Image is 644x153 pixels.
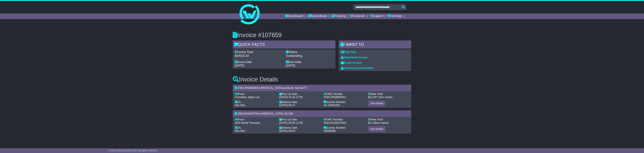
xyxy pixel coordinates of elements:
[235,129,245,132] span: Kita Skin
[235,64,282,68] div: [DATE]
[368,96,409,99] div: $ (inc taxes)
[324,129,336,132] span: 40380885
[279,129,295,132] span: [DATE] 06:03
[368,121,409,124] div: $ (inc taxes)
[233,32,411,38] h3: Invoice #107659
[261,112,283,115] span: [MEDICAL_DATA]
[297,86,307,89] span: 22,847.5
[324,104,340,107] span: AII-22091823
[387,13,402,19] a: Settings
[341,66,373,70] a: Download Documents
[233,110,411,117] div: - - $
[324,121,347,124] span: OWCAU642079AU
[368,126,385,132] a: View Details
[235,104,245,107] span: Kita Skin
[235,100,276,104] div: To
[279,96,295,99] span: [DATE] 15:15
[279,121,295,124] span: [DATE] 09:00
[233,85,411,91] div: - - $
[341,56,368,59] a: Download Invoice
[286,50,333,54] div: Status
[109,149,157,152] span: © One World Courier 2025. All rights reserved.
[237,112,260,115] span: OWCAU642079AU
[368,100,385,106] a: View Details
[233,40,335,50] div: Quick Facts
[235,118,276,121] div: From
[341,61,362,64] a: Email Invoice
[286,64,333,68] div: [DATE]
[324,100,365,104] div: Carrier Number
[261,86,293,89] span: [MEDICAL_DATA] products
[233,76,411,83] h3: Invoice Details
[235,54,282,58] div: $24015.50
[279,126,320,129] div: Delivery date
[368,92,409,96] div: Order Total
[370,121,376,124] span: 1,168
[324,118,365,121] div: OWC Number
[286,112,293,115] span: 1,168
[324,92,365,96] div: OWC Number
[279,96,320,99] div: -
[296,96,303,99] span: 17:00
[370,96,380,99] span: 22,847.5
[331,13,346,19] a: Tracking
[235,126,276,129] div: To
[279,121,320,124] div: -
[279,100,320,104] div: Delivery date
[235,60,282,64] div: Issue Date
[286,54,333,58] div: Outstanding
[279,104,295,107] span: [DATE] 06:17
[279,92,320,96] div: Pick Up Date
[235,121,260,124] span: AGS World Transport
[279,118,320,121] div: Pick Up Date
[237,86,260,89] span: OWCJP638698AU
[368,118,409,121] div: Order Total
[324,96,346,99] span: OWCJP638698AU
[286,60,333,64] div: Due Date
[235,50,282,54] div: Invoice Total
[296,121,303,124] span: 17:00
[235,92,276,96] div: From
[285,13,303,19] a: Dashboard
[307,13,327,19] a: Quote/Book
[339,40,411,50] div: I WANT to
[324,126,365,129] div: Carrier Number
[341,50,356,54] a: Pay Now
[350,13,365,19] a: Financials
[370,13,383,19] a: Support
[235,96,259,99] span: Cosmetec Japan Ltd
